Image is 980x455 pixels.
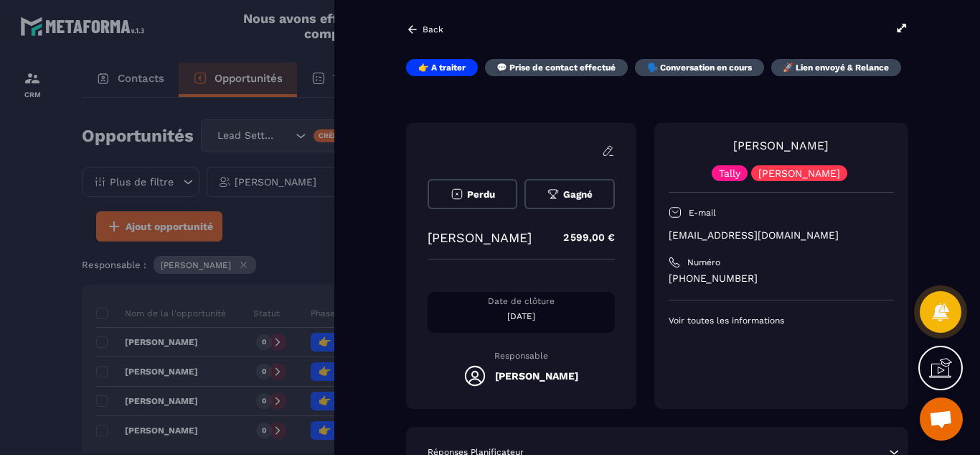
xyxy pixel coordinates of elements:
p: 2 599,00 € [549,224,615,252]
span: Gagné [563,189,593,200]
p: 🚀 Lien envoyé & Relance [783,62,889,73]
p: 💬 Prise de contact effectué [496,62,616,73]
p: E-mail [689,207,716,219]
p: [DATE] [428,311,615,322]
span: Perdu [467,189,495,200]
button: Gagné [524,179,614,209]
p: Tally [719,168,740,178]
p: [PHONE_NUMBER] [669,272,894,285]
p: Date de clôture [428,295,615,307]
p: Numéro [687,257,720,268]
button: Perdu [428,179,517,209]
div: Ouvrir le chat [920,397,963,441]
a: [PERSON_NAME] [733,139,829,152]
p: Back [423,24,443,35]
p: 👉 A traiter [418,62,466,73]
p: Voir toutes les informations [669,315,894,326]
p: 🗣️ Conversation en cours [647,62,752,73]
p: Responsable [428,351,615,361]
p: [EMAIL_ADDRESS][DOMAIN_NAME] [669,229,894,242]
h5: [PERSON_NAME] [495,370,578,382]
p: [PERSON_NAME] [428,230,532,245]
p: [PERSON_NAME] [758,168,840,178]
